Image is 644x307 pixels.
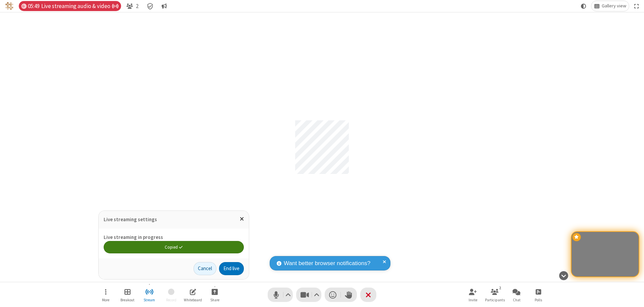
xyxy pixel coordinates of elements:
[41,3,118,9] span: Live streaming audio & video
[312,288,321,302] button: Video setting
[463,285,483,304] button: Invite participants (⌘+Shift+I)
[28,3,40,9] span: 05:49
[19,1,121,11] div: Timer
[104,234,163,240] label: Live streaming in progress
[469,298,477,302] span: Invite
[144,1,156,11] div: Meeting details Encryption enabled
[485,298,505,302] span: Participants
[161,285,181,304] button: Unable to start recording without first stopping streaming
[513,298,521,302] span: Chat
[528,285,548,304] button: Open poll
[124,1,141,11] button: Open participant list
[117,285,138,304] button: Manage Breakout Rooms
[96,285,116,304] button: Open menu
[183,285,203,304] button: Open shared whiteboard
[268,288,293,302] button: Mute (⌘+Shift+A)
[159,1,170,11] button: Conversation
[235,211,249,227] button: Close popover
[112,3,118,9] span: Auto broadcast is active
[506,285,527,304] button: Open chat
[139,285,159,304] button: Stream
[5,2,13,10] img: QA Selenium DO NOT DELETE OR CHANGE
[144,298,155,302] span: Stream
[120,298,135,302] span: Breakout
[104,216,157,223] label: Live streaming settings
[205,285,225,304] button: Start sharing
[535,298,542,302] span: Polls
[165,244,178,250] span: Copied
[485,285,505,304] button: Open participant list
[360,288,376,302] button: End or leave meeting
[194,262,216,275] button: Cancel
[136,3,139,9] span: 2
[341,288,357,302] button: Raise hand
[210,298,219,302] span: Share
[591,1,629,11] button: Change layout
[102,298,109,302] span: More
[325,288,341,302] button: Send a reaction
[219,262,244,275] button: End live
[284,288,293,302] button: Audio settings
[578,1,589,11] button: Using system theme
[602,3,626,9] span: Gallery view
[166,298,176,302] span: Record
[104,241,244,253] button: Copied
[296,288,321,302] button: Stop video (⌘+Shift+V)
[556,267,571,284] button: Hide
[184,298,202,302] span: Whiteboard
[284,259,370,268] span: Want better browser notifications?
[632,1,642,11] button: Fullscreen
[497,285,503,291] div: 2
